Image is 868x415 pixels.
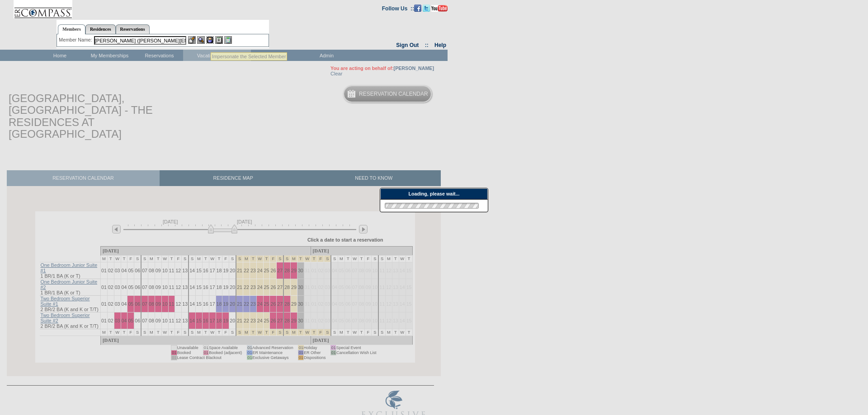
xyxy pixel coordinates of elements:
a: Subscribe to our YouTube Channel [431,5,448,10]
a: Become our fan on Facebook [414,5,421,10]
a: Members [58,24,85,34]
img: View [197,36,205,44]
a: Follow us on Twitter [423,5,430,10]
img: b_calculator.gif [224,36,232,44]
img: loading.gif [382,201,481,210]
a: Residences [85,24,116,34]
img: Reservations [215,36,223,44]
td: Follow Us :: [382,5,414,12]
img: Subscribe to our YouTube Channel [431,5,448,12]
span: :: [425,42,429,48]
a: Sign Out [396,42,419,48]
img: Follow us on Twitter [423,5,430,12]
div: Member Name: [59,36,94,44]
div: Loading, please wait... [380,188,488,200]
a: Help [434,42,446,48]
img: b_edit.gif [188,36,196,44]
img: Impersonate [206,36,214,44]
img: Become our fan on Facebook [414,5,421,12]
a: Reservations [116,24,150,34]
